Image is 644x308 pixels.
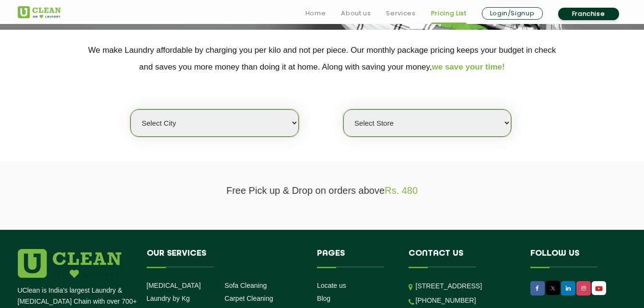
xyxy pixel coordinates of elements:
[530,249,615,267] h4: Follow us
[18,249,121,278] img: logo.png
[147,295,190,302] a: Laundry by Kg
[147,249,303,267] h4: Our Services
[341,8,371,19] a: About us
[416,281,516,292] p: [STREET_ADDRESS]
[147,282,201,289] a: [MEDICAL_DATA]
[482,7,543,20] a: Login/Signup
[431,8,467,19] a: Pricing List
[224,282,267,289] a: Sofa Cleaning
[385,185,418,196] span: Rs. 480
[18,6,61,18] img: UClean Laundry and Dry Cleaning
[386,8,415,19] a: Services
[317,295,330,302] a: Blog
[317,249,394,267] h4: Pages
[18,185,627,196] p: Free Pick up & Drop on orders above
[18,42,627,75] p: We make Laundry affordable by charging you per kilo and not per piece. Our monthly package pricin...
[317,282,346,289] a: Locate us
[558,8,619,20] a: Franchise
[305,8,326,19] a: Home
[224,295,273,302] a: Carpet Cleaning
[593,284,605,294] img: UClean Laundry and Dry Cleaning
[409,249,516,267] h4: Contact us
[416,296,476,304] a: [PHONE_NUMBER]
[432,62,505,71] span: we save your time!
